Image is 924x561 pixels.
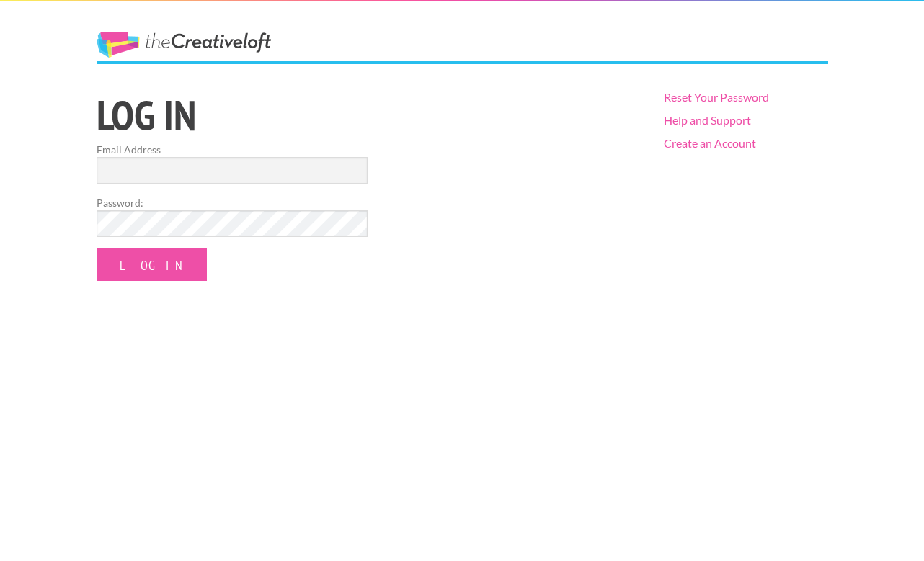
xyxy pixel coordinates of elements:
label: Email Address [97,142,368,157]
input: Log In [97,248,207,281]
a: Reset Your Password [664,90,769,104]
a: The Creative Loft [97,32,271,58]
a: Help and Support [664,113,751,127]
label: Password: [97,195,368,210]
a: Create an Account [664,136,756,150]
h1: Log in [97,94,639,136]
